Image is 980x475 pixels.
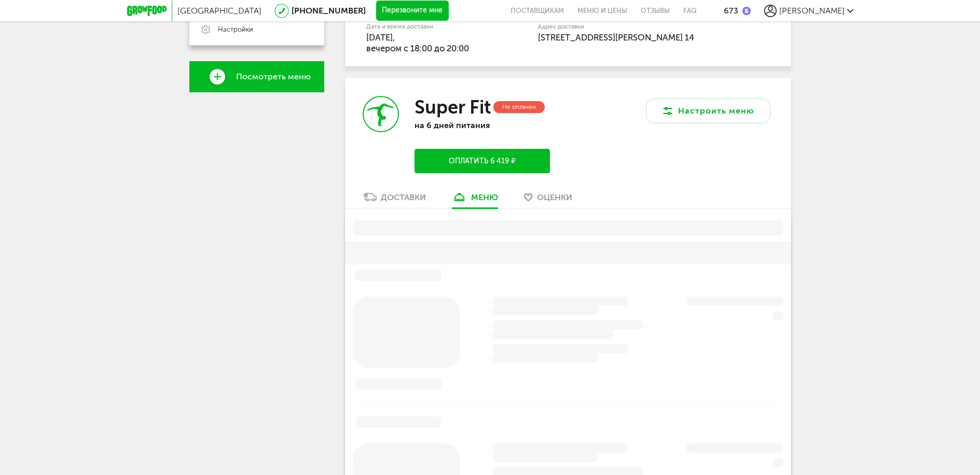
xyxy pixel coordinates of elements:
[646,99,770,123] button: Настроить меню
[415,120,549,130] p: на 6 дней питания
[236,72,311,81] span: Посмотреть меню
[415,149,549,173] button: Оплатить 6 419 ₽
[366,32,469,53] span: [DATE], вечером c 18:00 до 20:00
[218,25,253,34] span: Настройки
[742,7,751,15] img: bonus_b.cdccf46.png
[415,96,491,118] h3: Super Fit
[471,192,498,202] div: меню
[366,24,485,30] label: Дата и время доставки
[447,191,503,208] a: меню
[177,6,261,16] span: [GEOGRAPHIC_DATA]
[538,32,694,43] span: [STREET_ADDRESS][PERSON_NAME] 14
[493,101,545,113] div: Не оплачен
[358,191,431,208] a: Доставки
[381,192,426,202] div: Доставки
[537,192,572,202] span: Оценки
[376,1,449,21] button: Перезвоните мне
[779,6,845,16] span: [PERSON_NAME]
[724,6,738,16] div: 673
[519,191,577,208] a: Оценки
[538,24,731,30] label: Адрес доставки
[292,6,366,16] a: [PHONE_NUMBER]
[189,14,324,45] a: Настройки
[189,61,324,92] a: Посмотреть меню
